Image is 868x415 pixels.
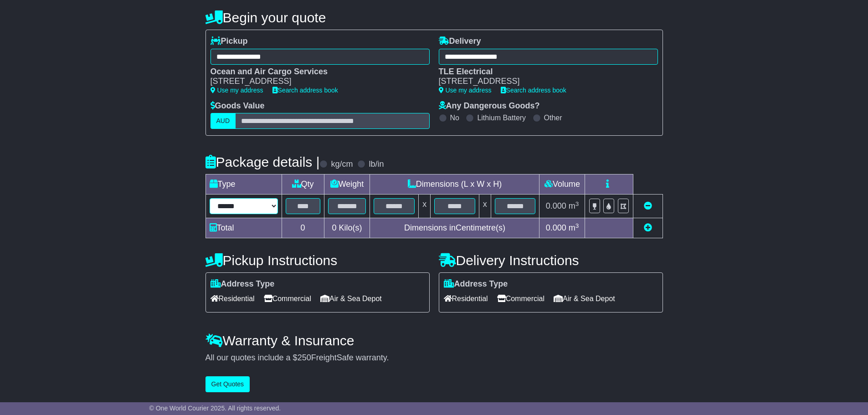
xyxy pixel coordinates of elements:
a: Add new item [644,223,652,232]
td: Total [205,218,282,238]
td: Type [205,174,282,195]
span: Air & Sea Depot [320,292,382,306]
label: kg/cm [331,159,353,169]
button: Get Quotes [205,376,250,392]
td: Qty [282,174,324,195]
td: Volume [539,174,585,195]
td: x [479,195,491,218]
sup: 3 [575,200,579,207]
a: Remove this item [644,201,652,210]
span: m [569,223,579,232]
label: Any Dangerous Goods? [439,101,540,111]
span: 0 [332,223,336,232]
label: Lithium Battery [477,113,526,122]
span: 0.000 [546,201,566,210]
a: Use my address [439,87,492,94]
h4: Warranty & Insurance [205,333,663,348]
label: Delivery [439,36,481,46]
h4: Begin your quote [205,10,663,25]
td: Weight [324,174,370,195]
label: Pickup [211,36,248,46]
div: [STREET_ADDRESS] [211,77,421,87]
a: Search address book [501,87,566,94]
span: © One World Courier 2025. All rights reserved. [149,405,281,412]
label: AUD [211,113,236,129]
td: Kilo(s) [324,218,370,238]
td: Dimensions in Centimetre(s) [370,218,539,238]
span: Air & Sea Depot [554,292,615,306]
div: TLE Electrical [439,67,649,77]
td: x [419,195,431,218]
a: Use my address [211,87,263,94]
a: Search address book [272,87,338,94]
td: Dimensions (L x W x H) [370,174,539,195]
h4: Package details | [205,154,320,169]
span: Commercial [264,292,311,306]
label: Address Type [211,279,275,289]
h4: Pickup Instructions [205,253,430,268]
span: 250 [298,353,311,362]
label: Other [544,113,562,122]
span: 0.000 [546,223,566,232]
label: Goods Value [211,101,265,111]
div: Ocean and Air Cargo Services [211,67,421,77]
td: 0 [282,218,324,238]
span: Commercial [497,292,544,306]
label: No [450,113,459,122]
span: m [569,201,579,210]
label: lb/in [369,159,384,169]
label: Address Type [444,279,508,289]
div: [STREET_ADDRESS] [439,77,649,87]
span: Residential [211,292,255,306]
sup: 3 [575,222,579,229]
h4: Delivery Instructions [439,253,663,268]
span: Residential [444,292,488,306]
div: All our quotes include a $ FreightSafe warranty. [205,353,663,363]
